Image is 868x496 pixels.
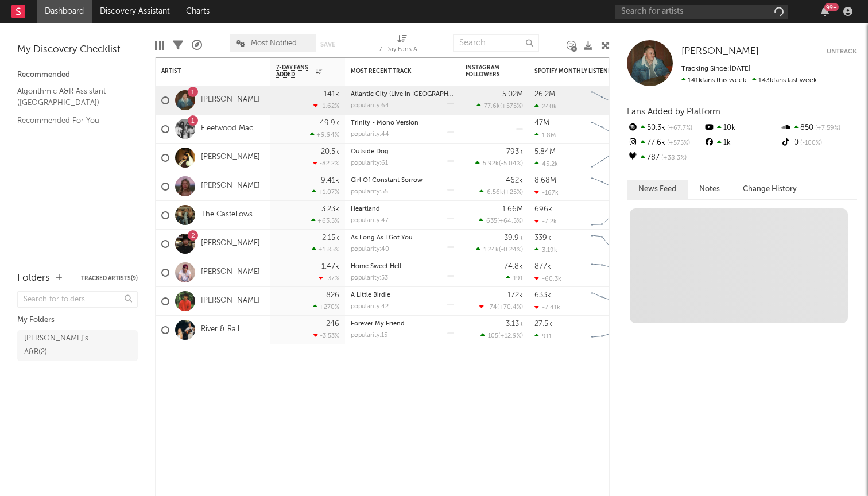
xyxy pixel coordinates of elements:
[504,263,523,270] div: 74.8k
[665,125,692,131] span: +67.7 %
[479,188,523,196] div: ( )
[586,86,638,115] svg: Chart title
[321,177,339,184] div: 9.41k
[351,263,454,270] div: Home Sweet Hell
[201,153,260,162] a: [PERSON_NAME]
[351,131,389,138] div: popularity: 44
[310,131,339,138] div: +9.94 %
[506,320,523,328] div: 3.13k
[821,7,829,16] button: 99+
[681,65,750,72] span: Tracking Since: [DATE]
[506,177,523,184] div: 462k
[201,124,253,134] a: Fleetwood Mac
[488,333,498,339] span: 105
[351,218,389,224] div: popularity: 47
[681,46,759,56] span: [PERSON_NAME]
[487,304,497,311] span: -74
[476,246,523,253] div: ( )
[351,292,454,299] div: A Little Birdie
[351,68,437,75] div: Most Recent Track
[466,64,506,78] div: Instagram Followers
[534,292,551,299] div: 633k
[534,234,551,242] div: 339k
[320,41,335,48] button: Save
[313,332,339,339] div: -3.53 %
[483,247,499,253] span: 1.24k
[321,206,339,213] div: 3.23k
[251,40,297,47] span: Most Notified
[192,29,202,62] div: A&R Pipeline
[504,234,523,242] div: 39.9k
[534,103,557,110] div: 240k
[321,263,339,270] div: 1.47k
[173,29,183,62] div: Filters
[627,121,703,135] div: 50.3k
[351,160,388,166] div: popularity: 61
[688,180,731,199] button: Notes
[534,119,549,127] div: 47M
[586,287,638,316] svg: Chart title
[351,321,454,327] div: Forever My Friend
[351,321,405,327] a: Forever My Friend
[161,68,247,75] div: Artist
[534,189,559,196] div: -167k
[351,120,418,126] a: Trinity - Mono Version
[17,272,50,285] div: Folders
[534,218,557,225] div: -7.2k
[351,120,454,126] div: Trinity - Mono Version
[627,180,688,199] button: News Feed
[534,177,556,184] div: 8.68M
[351,177,423,184] a: Girl Of Constant Sorrow
[201,268,260,277] a: [PERSON_NAME]
[586,316,638,344] svg: Chart title
[17,313,138,327] div: My Folders
[313,160,339,167] div: -82.2 %
[81,276,138,281] button: Tracked Artists(9)
[17,68,138,82] div: Recommended
[326,292,339,299] div: 826
[627,107,720,116] span: Fans Added by Platform
[505,189,521,196] span: +25 %
[379,43,425,57] div: 7-Day Fans Added (7-Day Fans Added)
[351,149,454,155] div: Outside Dog
[534,320,552,328] div: 27.5k
[312,188,339,196] div: +1.07 %
[351,235,454,241] div: As Long As I Got You
[813,125,840,131] span: +7.59 %
[586,144,638,172] svg: Chart title
[483,161,499,167] span: 5.92k
[534,160,558,168] div: 45.2k
[351,246,389,253] div: popularity: 40
[351,91,614,98] a: Atlantic City (Live in [GEOGRAPHIC_DATA]) [feat. [PERSON_NAME] and [PERSON_NAME]]
[319,274,339,282] div: -37 %
[586,201,638,230] svg: Chart title
[351,275,388,281] div: popularity: 53
[276,64,313,78] span: 7-Day Fans Added
[17,85,126,108] a: Algorithmic A&R Assistant ([GEOGRAPHIC_DATA])
[476,102,523,110] div: ( )
[320,119,339,127] div: 49.9k
[731,180,808,199] button: Change History
[780,135,857,150] div: 0
[351,149,389,155] a: Outside Dog
[534,275,561,282] div: -60.3k
[201,325,239,335] a: River & Rail
[351,332,387,339] div: popularity: 15
[660,155,687,161] span: +38.3 %
[313,303,339,311] div: +270 %
[351,304,389,310] div: popularity: 42
[534,131,556,139] div: 1.8M
[665,140,690,146] span: +575 %
[479,303,523,311] div: ( )
[351,91,454,98] div: Atlantic City (Live in Jersey) [feat. Bruce Springsteen and Kings of Leon]
[351,103,389,109] div: popularity: 64
[681,77,817,84] span: 143k fans last week
[615,5,788,19] input: Search for artists
[502,103,521,110] span: +575 %
[486,218,497,224] span: 635
[201,181,260,191] a: [PERSON_NAME]
[534,91,555,98] div: 26.2M
[499,304,521,311] span: +70.4 %
[824,3,839,11] div: 99 +
[351,177,454,184] div: Girl Of Constant Sorrow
